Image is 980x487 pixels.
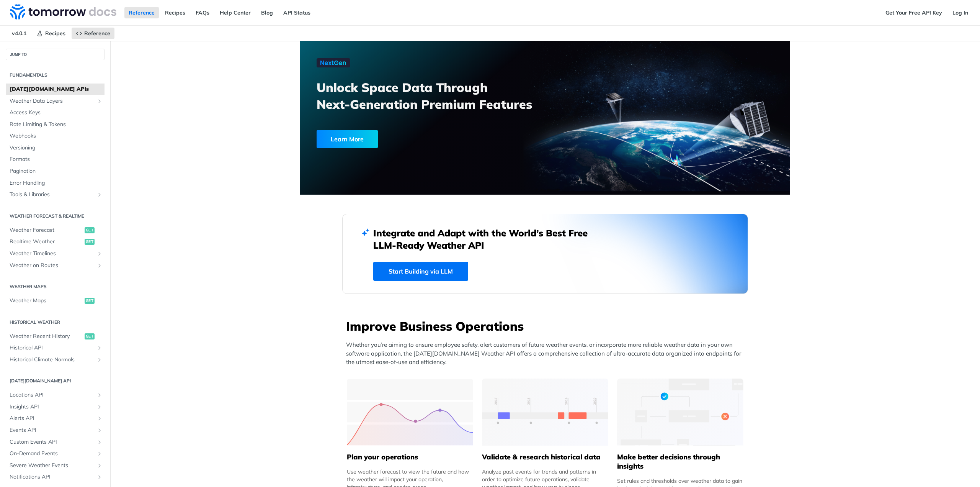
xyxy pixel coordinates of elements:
span: Events API [10,426,95,434]
span: Access Keys [10,109,103,116]
span: Weather Maps [10,297,83,305]
a: Weather Data LayersShow subpages for Weather Data Layers [6,95,105,107]
a: Reference [124,7,159,18]
a: Help Center [216,7,255,18]
img: 39565e8-group-4962x.svg [347,379,473,446]
span: Reference [84,30,110,37]
button: Show subpages for Custom Events API [96,439,103,445]
h2: Weather Maps [6,283,105,290]
button: Show subpages for On-Demand Events [96,451,103,457]
a: Weather TimelinesShow subpages for Weather Timelines [6,248,105,259]
a: Weather Forecastget [6,225,105,236]
button: Show subpages for Events API [96,427,103,433]
h5: Validate & research historical data [482,453,608,462]
span: Weather Recent History [10,333,83,340]
a: Rate Limiting & Tokens [6,119,105,130]
h3: Unlock Space Data Through Next-Generation Premium Features [317,79,554,113]
button: Show subpages for Historical API [96,345,103,351]
a: [DATE][DOMAIN_NAME] APIs [6,84,105,95]
span: Historical Climate Normals [10,356,95,364]
h2: Weather Forecast & realtime [6,213,105,220]
button: JUMP TO [6,49,105,60]
span: get [85,333,95,339]
h3: Improve Business Operations [346,318,748,335]
span: [DATE][DOMAIN_NAME] APIs [10,85,103,93]
a: Access Keys [6,107,105,118]
button: Show subpages for Notifications API [96,474,103,480]
span: get [85,239,95,245]
button: Show subpages for Tools & Libraries [96,192,103,198]
span: v4.0.1 [8,28,31,39]
span: Weather on Routes [10,262,95,269]
span: Pagination [10,167,103,175]
a: Reference [72,28,114,39]
a: Formats [6,154,105,165]
a: Weather Mapsget [6,295,105,307]
h2: Integrate and Adapt with the World’s Best Free LLM-Ready Weather API [373,227,599,251]
a: Start Building via LLM [373,262,468,281]
span: Weather Timelines [10,250,95,257]
div: Learn More [317,130,378,148]
img: NextGen [317,58,350,67]
h5: Plan your operations [347,453,473,462]
span: Recipes [45,30,65,37]
a: API Status [279,7,315,18]
a: Severe Weather EventsShow subpages for Severe Weather Events [6,460,105,471]
span: Weather Forecast [10,226,83,234]
a: Alerts APIShow subpages for Alerts API [6,413,105,424]
span: Weather Data Layers [10,97,95,105]
span: Severe Weather Events [10,462,95,469]
a: Historical Climate NormalsShow subpages for Historical Climate Normals [6,354,105,366]
img: Tomorrow.io Weather API Docs [10,4,116,20]
span: Insights API [10,403,95,411]
span: Historical API [10,344,95,352]
span: Formats [10,156,103,163]
button: Show subpages for Severe Weather Events [96,462,103,469]
a: Custom Events APIShow subpages for Custom Events API [6,436,105,448]
h2: [DATE][DOMAIN_NAME] API [6,377,105,384]
a: Log In [948,7,972,18]
span: Tools & Libraries [10,191,95,198]
span: On-Demand Events [10,450,95,457]
a: Blog [257,7,277,18]
a: Locations APIShow subpages for Locations API [6,389,105,401]
img: a22d113-group-496-32x.svg [617,379,743,446]
a: Recipes [161,7,189,18]
img: 13d7ca0-group-496-2.svg [482,379,608,446]
button: Show subpages for Historical Climate Normals [96,357,103,363]
span: Rate Limiting & Tokens [10,121,103,128]
h5: Make better decisions through insights [617,453,743,471]
button: Show subpages for Weather Data Layers [96,98,103,104]
span: Notifications API [10,473,95,481]
span: Locations API [10,391,95,399]
a: Realtime Weatherget [6,236,105,248]
a: Learn More [317,130,506,148]
span: Error Handling [10,179,103,187]
p: Whether you’re aiming to ensure employee safety, alert customers of future weather events, or inc... [346,341,748,367]
a: Webhooks [6,130,105,142]
a: Historical APIShow subpages for Historical API [6,342,105,354]
button: Show subpages for Insights API [96,404,103,410]
button: Show subpages for Weather Timelines [96,251,103,257]
a: Insights APIShow subpages for Insights API [6,401,105,413]
span: Realtime Weather [10,238,83,246]
button: Show subpages for Weather on Routes [96,262,103,269]
a: Events APIShow subpages for Events API [6,425,105,436]
span: Alerts API [10,415,95,422]
h2: Historical Weather [6,319,105,326]
a: Recipes [33,28,70,39]
a: Versioning [6,142,105,154]
a: Error Handling [6,177,105,189]
h2: Fundamentals [6,72,105,79]
span: Versioning [10,144,103,152]
a: Weather Recent Historyget [6,331,105,342]
a: Notifications APIShow subpages for Notifications API [6,471,105,483]
a: Weather on RoutesShow subpages for Weather on Routes [6,260,105,271]
span: get [85,227,95,233]
button: Show subpages for Alerts API [96,415,103,421]
button: Show subpages for Locations API [96,392,103,398]
a: FAQs [191,7,214,18]
span: Custom Events API [10,438,95,446]
span: Webhooks [10,132,103,140]
a: Pagination [6,166,105,177]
